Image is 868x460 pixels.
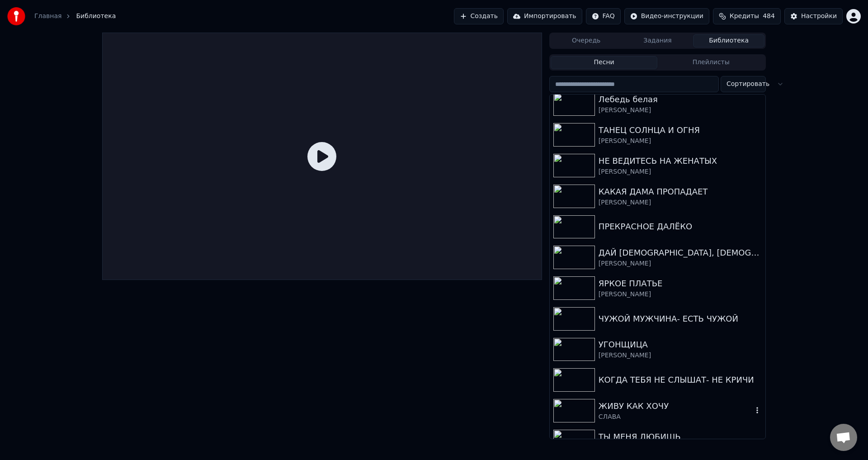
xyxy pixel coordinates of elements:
[551,34,622,47] button: Очередь
[830,424,857,451] a: Открытый чат
[507,8,582,24] button: Импортировать
[599,338,762,351] div: УГОНЩИЦА
[76,12,116,21] span: Библиотека
[34,12,116,21] nav: breadcrumb
[599,247,762,259] div: ДАЙ [DEMOGRAPHIC_DATA], [DEMOGRAPHIC_DATA]
[624,8,709,24] button: Видео-инструкции
[34,12,61,21] a: Главная
[599,106,762,115] div: [PERSON_NAME]
[7,7,25,25] img: youka
[599,313,762,325] div: ЧУЖОЙ МУЖЧИНА- ЕСТЬ ЧУЖОЙ
[599,400,753,413] div: ЖИВУ КАК ХОЧУ
[622,34,693,47] button: Задания
[599,259,762,268] div: [PERSON_NAME]
[599,185,762,198] div: КАКАЯ ДАМА ПРОПАДАЕТ
[763,12,775,21] span: 484
[657,56,764,69] button: Плейлисты
[599,431,762,443] div: ТЫ МЕНЯ ЛЮБИШЬ
[726,80,769,89] span: Сортировать
[599,413,753,422] div: СЛАВА
[693,34,764,47] button: Библиотека
[599,351,762,360] div: [PERSON_NAME]
[801,12,837,21] div: Настройки
[599,137,762,146] div: [PERSON_NAME]
[599,93,762,106] div: Лебедь белая
[599,290,762,299] div: [PERSON_NAME]
[586,8,621,24] button: FAQ
[551,56,658,69] button: Песни
[599,124,762,137] div: ТАНЕЦ СОЛНЦА И ОГНЯ
[454,8,504,24] button: Создать
[599,374,762,386] div: КОГДА ТЕБЯ НЕ СЛЫШАТ- НЕ КРИЧИ
[599,277,762,290] div: ЯРКОЕ ПЛАТЬЕ
[599,167,762,176] div: [PERSON_NAME]
[784,8,843,24] button: Настройки
[599,220,762,233] div: ПРЕКРАСНОЕ ДАЛЁКО
[730,12,759,21] span: Кредиты
[713,8,781,24] button: Кредиты484
[599,198,762,207] div: [PERSON_NAME]
[599,155,762,167] div: НЕ ВЕДИТЕСЬ НА ЖЕНАТЫХ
